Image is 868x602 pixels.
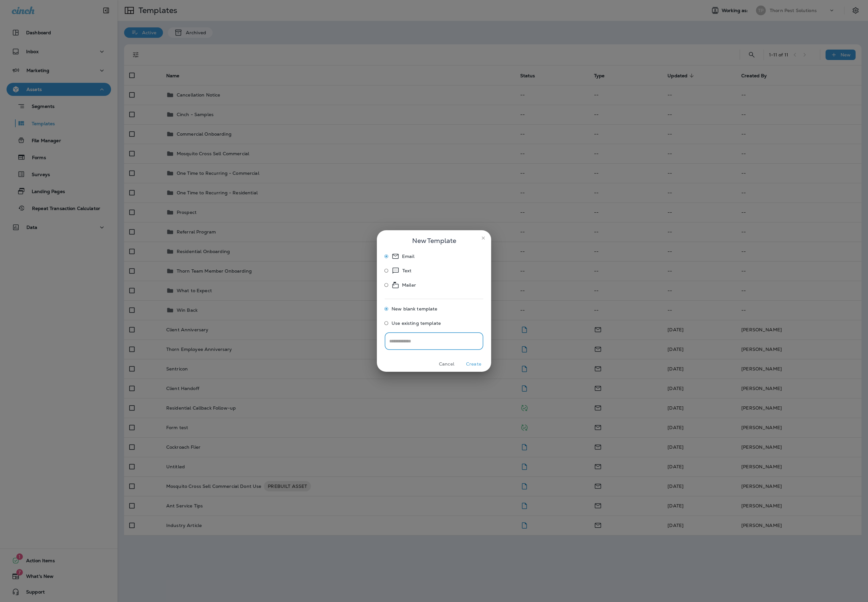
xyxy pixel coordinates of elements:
button: Cancel [434,359,459,369]
p: Text [402,267,412,275]
span: Use existing template [392,321,441,326]
p: Mailer [402,281,416,289]
span: New Template [412,235,456,246]
button: close [478,233,489,243]
button: Create [461,359,486,369]
span: New blank template [392,306,438,311]
p: Email [402,252,414,260]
